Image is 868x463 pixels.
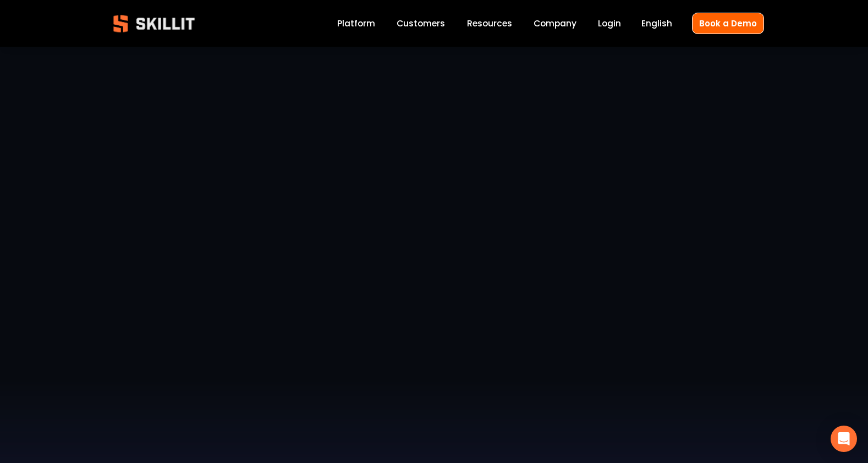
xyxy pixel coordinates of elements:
a: Customers [397,16,445,31]
span: English [641,17,672,30]
a: Company [534,16,576,31]
div: Open Intercom Messenger [831,426,857,452]
img: Skillit [104,7,204,40]
div: language picker [641,16,672,31]
a: Book a Demo [692,13,764,34]
a: folder dropdown [467,16,512,31]
a: Platform [337,16,375,31]
a: Login [598,16,621,31]
span: Resources [467,17,512,30]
